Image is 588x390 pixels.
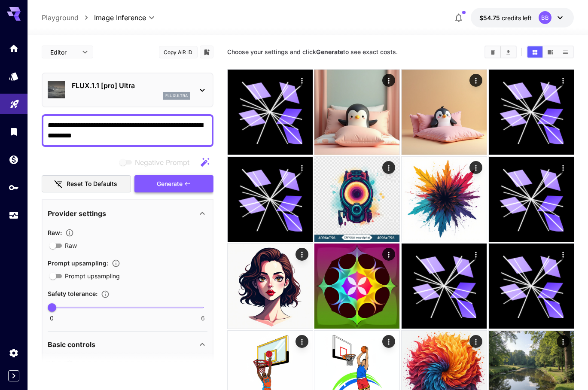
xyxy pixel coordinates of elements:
[9,43,19,54] div: Home
[402,70,487,155] img: 2Q==
[48,259,108,267] span: Prompt upsampling :
[201,314,205,323] span: 6
[295,74,308,87] div: Actions
[556,161,569,174] div: Actions
[484,46,517,58] div: Clear AllDownload All
[9,68,19,79] div: Models
[9,347,19,358] div: Settings
[382,335,395,348] div: Actions
[527,46,574,58] div: Show media in grid viewShow media in video viewShow media in list view
[42,12,79,23] a: Playground
[9,182,19,193] div: API Keys
[157,179,183,189] span: Generate
[48,203,207,224] div: Provider settings
[48,208,106,219] p: Provider settings
[9,210,19,221] div: Usage
[50,48,77,57] span: Editor
[9,96,20,107] div: Playground
[65,271,120,280] span: Prompt upsampling
[8,370,19,381] button: Expand sidebar
[382,74,395,87] div: Actions
[94,12,146,23] span: Image Inference
[543,46,558,58] button: Show media in video view
[556,335,569,348] div: Actions
[469,74,482,87] div: Actions
[471,8,574,27] button: $54.75383BB
[469,161,482,174] div: Actions
[558,46,573,58] button: Show media in list view
[9,126,19,137] div: Library
[118,157,196,168] span: Negative prompts are not compatible with the selected model.
[382,161,395,174] div: Actions
[295,335,308,348] div: Actions
[50,314,54,323] span: 0
[228,244,313,329] img: 2Q==
[556,74,569,87] div: Actions
[108,259,124,268] button: Enables automatic enhancement and expansion of the input prompt to improve generation quality and...
[48,77,207,103] div: FLUX.1.1 [pro] Ultrafluxultra
[203,47,210,57] button: Add to library
[48,334,207,355] div: Basic controls
[48,290,97,297] span: Safety tolerance :
[502,14,532,21] span: credits left
[316,48,343,55] b: Generate
[159,46,198,58] button: Copy AIR ID
[527,46,542,58] button: Show media in grid view
[72,80,190,91] p: FLUX.1.1 [pro] Ultra
[314,244,399,329] img: 2Q==
[135,157,189,168] span: Negative Prompt
[65,241,77,250] span: Raw
[469,248,482,261] div: Actions
[227,48,398,55] span: Choose your settings and click to see exact costs.
[501,46,516,58] button: Download All
[539,11,551,24] div: BB
[479,14,502,21] span: $54.75
[134,175,213,193] button: Generate
[97,290,113,299] button: Controls the tolerance level for input and output content moderation. Lower values apply stricter...
[295,161,308,174] div: Actions
[295,248,308,261] div: Actions
[479,13,532,22] div: $54.75383
[402,157,487,242] img: 9k=
[382,248,395,261] div: Actions
[48,229,62,236] span: Raw :
[42,175,131,193] button: Reset to defaults
[42,12,94,23] nav: breadcrumb
[485,46,500,58] button: Clear All
[469,335,482,348] div: Actions
[556,248,569,261] div: Actions
[314,70,399,155] img: 9k=
[9,154,19,165] div: Wallet
[165,93,188,99] p: fluxultra
[48,339,95,350] p: Basic controls
[314,157,399,242] img: 9k=
[62,229,77,237] button: Controls the level of post-processing applied to generated images.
